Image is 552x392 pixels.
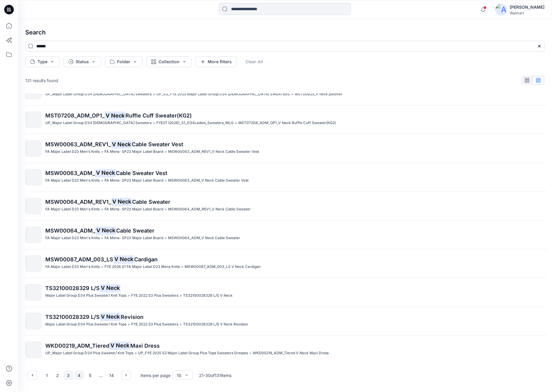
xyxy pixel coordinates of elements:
span: TS32100028329 L/S [45,285,100,291]
button: Status [63,56,101,67]
mark: V Neck [109,341,130,350]
p: WKD00219_ADM_Tiered V Neck Maxi Dress [253,350,329,356]
span: Cable Sweater [132,199,170,205]
button: Folder [105,56,143,67]
button: Collection [146,56,192,67]
p: MSW00063_ADM_REV1_V Neck Cable Sweater Vest [168,149,259,155]
p: > [128,321,130,328]
p: Major Label Group D34 Plus Sweater/ Knit Tops [45,293,126,299]
mark: V Neck [95,226,116,235]
p: > [153,120,155,126]
p: > [179,321,182,328]
p: > [101,235,103,241]
p: Items per page [140,372,170,379]
span: TS32100028329 L/S [45,314,100,320]
p: FA Major Label D23 Men's Knits [45,206,100,212]
a: TS32100028329 L/SV NeckRevisionMajor Label Group D34 Plus Sweater/ Knit Tops>FYE 2022 S3 Plus Swe... [22,309,548,333]
p: > [134,350,137,356]
button: 1 [42,370,52,380]
button: 14 [107,370,116,380]
span: MSW00064_ADM_ [45,227,95,234]
p: > [101,206,103,212]
mark: V Neck [104,111,125,120]
a: MSW00063_ADM_V NeckCable Sweater VestFA Major Label D23 Men's Knits>FA Mens- SP23 Major Label Boa... [22,165,548,189]
span: MSW00087_ADM_003_LS [45,256,113,263]
p: FA Mens- SP23 Major Label Board [104,235,163,241]
a: TS32100028329 L/SV NeckMajor Label Group D34 Plus Sweater/ Knit Tops>FYE 2022 S3 Plus Sweaters>TS... [22,281,548,304]
p: MSW00064_ADM_V Neck Cable Sweater [168,235,240,241]
a: WKD00219_ADM_TieredV NeckMaxi DressUP_Major Label Group D34 Plus Sweater/ Knit Tops>UP_FYE 2025 S... [22,338,548,362]
p: > [235,120,237,126]
span: Cardigan [134,256,158,263]
p: > [291,91,294,97]
span: Revision [121,314,143,320]
mark: V Neck [111,197,132,206]
p: FYE 2026 S1 FA Major Label D23 Mens Knits [104,264,180,270]
p: MST00825_V neck pullover [295,91,342,97]
div: [PERSON_NAME] [510,4,544,11]
a: MST07208_ADM_OP1_V NeckRuffle Cuff Sweater(KG2)UP_Major Label Group D34 [DEMOGRAPHIC_DATA] Sweate... [22,108,548,132]
p: > [128,293,130,299]
p: > [164,177,167,184]
p: > [164,235,167,241]
span: WKD00219_ADM_Tiered [45,343,109,349]
p: MSW00087_ADM_003_LS V Neck Cardigan [185,264,261,270]
p: FA Mens- SP23 Major Label Board [104,177,163,184]
p: > [101,149,103,155]
p: > [101,177,103,184]
p: FA Major Label D23 Men's Knits [45,235,100,241]
p: FA Mens- SP23 Major Label Board [104,206,163,212]
p: > [249,350,252,356]
div: 10 [177,372,181,379]
p: FA Major Label D23 Men's Knits [45,264,100,270]
img: avatar [495,4,507,16]
a: MSW00064_ADM_V NeckCable SweaterFA Major Label D23 Men's Knits>FA Mens- SP23 Major Label Board>MS... [22,223,548,247]
span: Ruffle Cuff Sweater(KG2) [125,112,192,119]
h4: Search [20,24,550,41]
p: FA Major Label D23 Men's Knits [45,177,100,184]
a: MSW00087_ADM_003_LSV NeckCardiganFA Major Label D23 Men's Knits>FYE 2026 S1 FA Major Label D23 Me... [22,252,548,275]
p: MSW00063_ADM_V Neck Cable Sweater Vest [168,177,249,184]
button: More filters [195,56,237,67]
p: FYE 2022 S3 Plus Sweaters [131,293,178,299]
p: > [164,206,167,212]
div: Walmart [510,11,544,15]
span: MSW00063_ADM_ [45,170,95,176]
p: > [179,293,182,299]
mark: V Neck [100,313,121,321]
p: TS32100028329 L/S V Neck Revision [183,321,248,328]
a: MSW00063_ADM_REV1_V NeckCable Sweater VestFA Major Label D23 Men's Knits>FA Mens- SP23 Major Labe... [22,137,548,160]
span: Cable Sweater Vest [132,141,183,147]
button: 3 [64,370,73,380]
p: FA Mens- SP23 Major Label Board [104,149,163,155]
span: MST07208_ADM_OP1_ [45,112,104,119]
button: 4 [74,370,84,380]
div: ... [96,370,106,380]
p: 21 - 30 of 131 items [199,372,231,379]
span: MSW00064_ADM_REV1_ [45,199,111,205]
p: > [181,264,183,270]
p: FYE27 (2026)_S1_D34Ladies_Sweaters_MLG [156,120,234,126]
mark: V Neck [100,284,121,292]
span: Cable Sweater [116,227,154,234]
span: Maxi Dress [130,343,160,349]
p: UP_Major Label Group D34 Ladies Sweaters [45,91,152,97]
p: TS32100028329 L/S V Neck [183,293,233,299]
p: UP_Major Label Group D34 Ladies Sweaters [45,120,152,126]
p: FA Major Label D23 Men's Knits [45,149,100,155]
p: UP_S3_FYE 2025 Major Label Group D34 LADIES SWEATERS [156,91,290,97]
button: 2 [53,370,62,380]
a: MSW00064_ADM_REV1_V NeckCable SweaterFA Major Label D23 Men's Knits>FA Mens- SP23 Major Label Boa... [22,194,548,218]
span: MSW00063_ADM_REV1_ [45,141,111,147]
p: UP_Major Label Group D34 Plus Sweater/ Knit Tops [45,350,133,356]
p: MSW00064_ADM_REV1_V Neck Cable Sweater [168,206,251,212]
p: Major Label Group D34 Plus Sweater/ Knit Tops [45,321,126,328]
span: Cable Sweater Vest [116,170,167,176]
p: > [164,149,167,155]
p: MST07208_ADM_OP1_V Neck Ruffle Cuff Sweater(KG2) [238,120,336,126]
p: > [101,264,103,270]
mark: V Neck [95,169,116,177]
p: UP_FYE 2025 S2 Major Label Group Plus Tops Sweaters Dresses [138,350,248,356]
button: 5 [85,370,95,380]
button: Type [25,56,60,67]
